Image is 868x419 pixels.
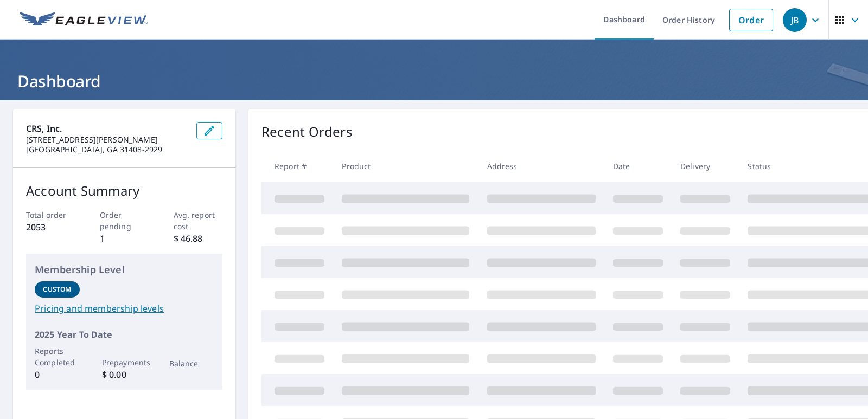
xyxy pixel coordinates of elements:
th: Address [478,150,604,182]
p: Reports Completed [35,345,80,368]
p: 1 [100,232,149,245]
p: CRS, Inc. [26,122,188,135]
div: JB [783,8,807,32]
p: Prepayments [102,357,147,368]
p: 2053 [26,221,75,234]
p: Order pending [100,209,149,232]
p: [GEOGRAPHIC_DATA], GA 31408-2929 [26,145,188,154]
a: Pricing and membership levels [35,302,214,315]
p: Balance [169,358,214,369]
p: 0 [35,368,80,381]
p: Membership Level [35,262,214,277]
p: Recent Orders [261,122,353,141]
p: Custom [43,285,71,294]
p: $ 46.88 [174,232,223,245]
p: Avg. report cost [174,209,223,232]
th: Product [333,150,478,182]
a: Order [729,9,773,31]
th: Delivery [672,150,739,182]
p: [STREET_ADDRESS][PERSON_NAME] [26,135,188,145]
p: Account Summary [26,181,222,201]
p: Total order [26,209,75,221]
img: EV Logo [20,12,148,28]
th: Date [604,150,672,182]
h1: Dashboard [13,70,855,92]
p: 2025 Year To Date [35,328,214,341]
p: $ 0.00 [102,368,147,381]
th: Report # [261,150,333,182]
